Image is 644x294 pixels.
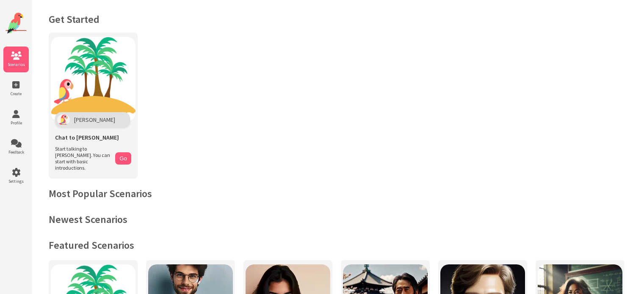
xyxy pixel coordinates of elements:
span: Chat to [PERSON_NAME] [55,134,119,141]
span: Create [3,91,29,96]
span: Feedback [3,149,29,155]
img: Polly [57,114,70,125]
span: Start talking to [PERSON_NAME]. You can start with basic introductions. [55,146,111,171]
span: Settings [3,179,29,184]
h2: Newest Scenarios [49,213,627,226]
span: Profile [3,120,29,126]
h2: Most Popular Scenarios [49,187,627,200]
h1: Get Started [49,13,627,26]
img: Chat with Polly [51,37,135,121]
span: Scenarios [3,62,29,67]
span: [PERSON_NAME] [74,116,115,124]
img: Website Logo [6,13,27,34]
button: Go [115,152,131,165]
h2: Featured Scenarios [49,239,627,252]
